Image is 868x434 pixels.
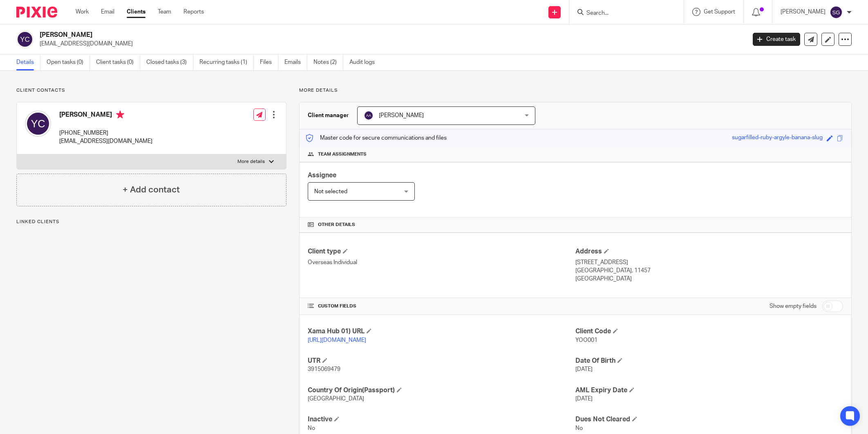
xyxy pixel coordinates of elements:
[306,134,447,142] p: Master code for secure communications and files
[59,129,152,137] p: [PHONE_NUMBER]
[146,54,193,70] a: Closed tasks (3)
[732,133,823,143] div: sugarfilled-ruby-argyle-banana-slug
[101,8,114,16] a: Email
[575,386,843,395] h4: AML Expiry Date
[379,113,424,118] span: [PERSON_NAME]
[586,10,659,17] input: Search
[199,54,254,70] a: Recurring tasks (1)
[59,137,152,145] p: [EMAIL_ADDRESS][DOMAIN_NAME]
[314,189,347,194] span: Not selected
[183,8,204,16] a: Reports
[575,425,583,431] span: No
[25,111,51,137] img: svg%3E
[308,327,575,336] h4: Xama Hub 01) URL
[830,6,843,19] img: svg%3E
[299,87,852,94] p: More details
[116,111,124,119] i: Primary
[59,111,152,121] h4: [PERSON_NAME]
[308,415,575,424] h4: Inactive
[575,396,593,402] span: [DATE]
[575,327,843,336] h4: Client Code
[575,247,843,256] h4: Address
[575,366,593,372] span: [DATE]
[308,303,575,310] h4: CUSTOM FIELDS
[781,8,825,16] p: [PERSON_NAME]
[364,111,374,120] img: svg%3E
[753,33,800,46] a: Create task
[308,247,575,256] h4: Client type
[308,396,364,402] span: [GEOGRAPHIC_DATA]
[318,222,355,228] span: Other details
[308,172,336,179] span: Assignee
[284,54,307,70] a: Emails
[308,366,340,372] span: 3915069479
[704,9,735,15] span: Get Support
[158,8,171,16] a: Team
[308,357,575,365] h4: UTR
[349,54,381,70] a: Audit logs
[313,54,343,70] a: Notes (2)
[47,54,90,70] a: Open tasks (0)
[770,302,817,310] label: Show empty fields
[308,258,575,267] p: Overseas Individual
[575,267,843,275] p: [GEOGRAPHIC_DATA], 11457
[16,54,40,70] a: Details
[318,151,367,158] span: Team assignments
[308,425,315,431] span: No
[260,54,278,70] a: Files
[16,7,57,18] img: Pixie
[575,357,843,365] h4: Date Of Birth
[127,8,145,16] a: Clients
[308,337,366,343] a: [URL][DOMAIN_NAME]
[16,219,286,225] p: Linked clients
[308,111,349,120] h3: Client manager
[40,31,600,39] h2: [PERSON_NAME]
[575,275,843,283] p: [GEOGRAPHIC_DATA]
[575,258,843,267] p: [STREET_ADDRESS]
[575,337,597,343] span: YOO001
[16,87,286,94] p: Client contacts
[237,158,265,165] p: More details
[76,8,89,16] a: Work
[96,54,140,70] a: Client tasks (0)
[40,40,740,48] p: [EMAIL_ADDRESS][DOMAIN_NAME]
[16,31,34,48] img: svg%3E
[575,415,843,424] h4: Dues Not Cleared
[123,183,180,196] h4: + Add contact
[308,386,575,395] h4: Country Of Origin(Passport)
